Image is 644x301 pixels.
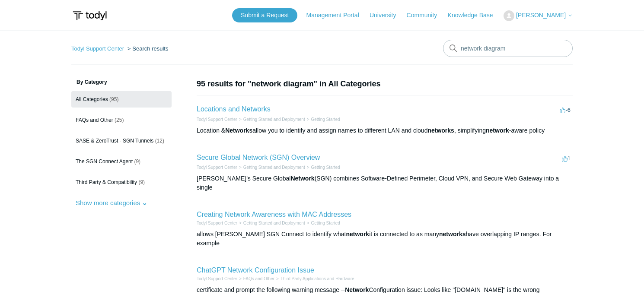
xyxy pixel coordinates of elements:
li: Getting Started and Deployment [237,220,305,226]
li: Todyl Support Center [197,164,237,171]
li: Getting Started and Deployment [237,116,305,123]
a: The SGN Connect Agent (9) [71,153,172,170]
a: Third Party & Compatibility (9) [71,174,172,190]
a: FAQs and Other (25) [71,112,172,128]
a: Getting Started [311,221,340,225]
em: network [346,231,369,238]
li: Todyl Support Center [197,116,237,123]
li: Todyl Support Center [71,45,126,52]
a: Creating Network Awareness with MAC Addresses [197,211,351,218]
span: FAQs and Other [76,117,113,123]
em: networks [439,231,465,238]
li: Getting Started [305,220,340,226]
button: [PERSON_NAME] [504,10,573,21]
a: Getting Started and Deployment [243,165,305,170]
span: (25) [115,117,124,123]
span: (9) [134,158,140,165]
em: Network [345,286,369,293]
a: Management Portal [306,11,368,20]
a: Community [407,11,446,20]
span: SASE & ZeroTrust - SGN Tunnels [76,138,153,144]
a: Secure Global Network (SGN) Overview [197,154,320,161]
div: allows [PERSON_NAME] SGN Connect to identify what it is connected to as many have overlapping IP ... [197,230,573,248]
span: 1 [562,155,571,162]
h3: By Category [71,78,172,86]
li: Getting Started [305,164,340,171]
li: Todyl Support Center [197,220,237,226]
a: SASE & ZeroTrust - SGN Tunnels (12) [71,133,172,149]
input: Search [443,40,573,57]
span: All Categories [76,96,108,102]
span: Third Party & Compatibility [76,179,137,185]
a: Submit a Request [232,8,297,22]
a: All Categories (95) [71,91,172,108]
a: Getting Started [311,117,340,122]
li: Todyl Support Center [197,276,237,282]
button: Show more categories [71,195,152,211]
a: Third Party Applications and Hardware [281,276,354,281]
div: Location & allow you to identify and assign names to different LAN and cloud , simplifying -aware... [197,126,573,135]
span: (9) [138,179,145,185]
li: Getting Started [305,116,340,123]
a: ChatGPT Network Configuration Issue [197,266,314,274]
a: Todyl Support Center [197,276,237,281]
span: -6 [560,107,571,113]
a: Todyl Support Center [197,117,237,122]
em: Networks [225,127,252,134]
em: network [486,127,509,134]
img: Todyl Support Center Help Center home page [71,8,108,24]
a: Locations and Networks [197,105,271,113]
span: (95) [109,96,118,102]
a: Getting Started and Deployment [243,117,305,122]
a: Todyl Support Center [197,165,237,170]
a: University [370,11,405,20]
span: The SGN Connect Agent [76,158,133,165]
li: FAQs and Other [237,276,274,282]
a: Todyl Support Center [197,221,237,225]
a: Getting Started and Deployment [243,221,305,225]
a: FAQs and Other [243,276,274,281]
a: Getting Started [311,165,340,170]
a: Todyl Support Center [71,45,124,52]
div: [PERSON_NAME]'s Secure Global (SGN) combines Software-Defined Perimeter, Cloud VPN, and Secure We... [197,174,573,192]
li: Getting Started and Deployment [237,164,305,171]
li: Third Party Applications and Hardware [274,276,354,282]
li: Search results [126,45,169,52]
span: [PERSON_NAME] [516,12,566,19]
h1: 95 results for "network diagram" in All Categories [197,78,573,90]
em: Network [290,175,314,182]
div: certificate and prompt the following warning message -- Configuration issue: Looks like "[DOMAIN_... [197,285,573,295]
span: (12) [155,138,164,144]
em: networks [427,127,454,134]
a: Knowledge Base [448,11,502,20]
